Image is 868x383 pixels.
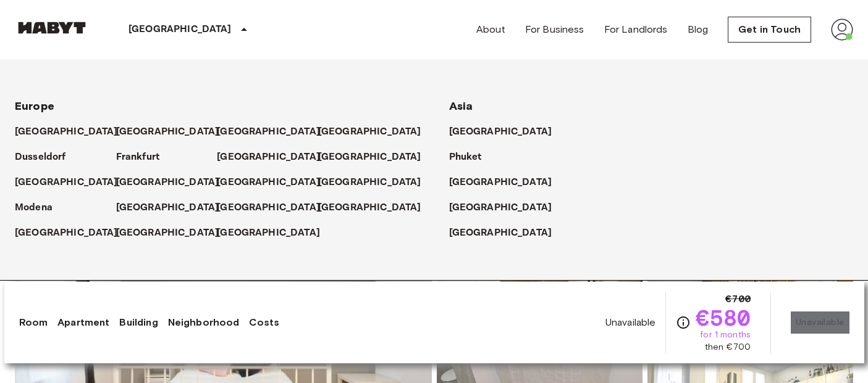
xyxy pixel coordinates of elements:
a: About [476,22,505,37]
a: Building [119,315,158,330]
p: [GEOGRAPHIC_DATA] [217,175,320,190]
a: [GEOGRAPHIC_DATA] [116,175,232,190]
a: [GEOGRAPHIC_DATA] [449,125,565,139]
p: [GEOGRAPHIC_DATA] [318,150,421,165]
p: Phuket [449,150,482,165]
a: [GEOGRAPHIC_DATA] [449,175,565,190]
a: [GEOGRAPHIC_DATA] [318,175,434,190]
a: [GEOGRAPHIC_DATA] [15,125,130,139]
a: [GEOGRAPHIC_DATA] [318,150,434,165]
p: [GEOGRAPHIC_DATA] [217,125,320,139]
a: [GEOGRAPHIC_DATA] [217,226,332,241]
a: Modena [15,200,65,215]
p: [GEOGRAPHIC_DATA] [449,125,552,139]
p: [GEOGRAPHIC_DATA] [217,226,320,241]
a: Costs [249,315,279,330]
p: [GEOGRAPHIC_DATA] [129,22,232,37]
a: [GEOGRAPHIC_DATA] [318,200,434,215]
a: Neighborhood [168,315,240,330]
span: for 1 months [700,329,751,341]
p: [GEOGRAPHIC_DATA] [15,175,118,190]
span: €580 [696,307,751,329]
p: [GEOGRAPHIC_DATA] [15,125,118,139]
p: [GEOGRAPHIC_DATA] [318,200,421,215]
a: For Business [525,22,584,37]
a: Blog [688,22,709,37]
a: Frankfurt [116,150,172,165]
a: [GEOGRAPHIC_DATA] [449,226,565,241]
img: Habyt [15,22,89,34]
p: [GEOGRAPHIC_DATA] [318,125,421,139]
a: [GEOGRAPHIC_DATA] [116,125,232,139]
a: [GEOGRAPHIC_DATA] [217,175,332,190]
a: Phuket [449,150,494,165]
a: [GEOGRAPHIC_DATA] [15,226,130,241]
p: [GEOGRAPHIC_DATA] [15,226,118,241]
p: [GEOGRAPHIC_DATA] [217,200,320,215]
span: Europe [15,99,54,113]
p: Modena [15,200,53,215]
span: then €700 [705,341,751,353]
p: [GEOGRAPHIC_DATA] [116,175,219,190]
span: Unavailable [605,316,656,329]
p: [GEOGRAPHIC_DATA] [449,200,552,215]
a: [GEOGRAPHIC_DATA] [217,125,332,139]
svg: Check cost overview for full price breakdown. Please note that discounts apply to new joiners onl... [676,315,691,330]
a: Room [19,315,48,330]
p: Frankfurt [116,150,159,165]
span: €700 [725,292,751,307]
span: Asia [449,99,473,113]
a: [GEOGRAPHIC_DATA] [449,200,565,215]
p: [GEOGRAPHIC_DATA] [116,226,219,241]
p: [GEOGRAPHIC_DATA] [449,226,552,241]
img: avatar [831,19,853,41]
a: Dusseldorf [15,150,78,165]
p: [GEOGRAPHIC_DATA] [116,200,219,215]
a: [GEOGRAPHIC_DATA] [116,226,232,241]
p: [GEOGRAPHIC_DATA] [318,175,421,190]
a: [GEOGRAPHIC_DATA] [15,175,130,190]
p: [GEOGRAPHIC_DATA] [217,150,320,165]
a: [GEOGRAPHIC_DATA] [318,125,434,139]
a: [GEOGRAPHIC_DATA] [217,200,332,215]
p: [GEOGRAPHIC_DATA] [449,175,552,190]
a: Apartment [57,315,109,330]
p: Dusseldorf [15,150,66,165]
a: For Landlords [604,22,668,37]
a: Get in Touch [728,17,811,43]
a: [GEOGRAPHIC_DATA] [116,200,232,215]
p: [GEOGRAPHIC_DATA] [116,125,219,139]
a: [GEOGRAPHIC_DATA] [217,150,332,165]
